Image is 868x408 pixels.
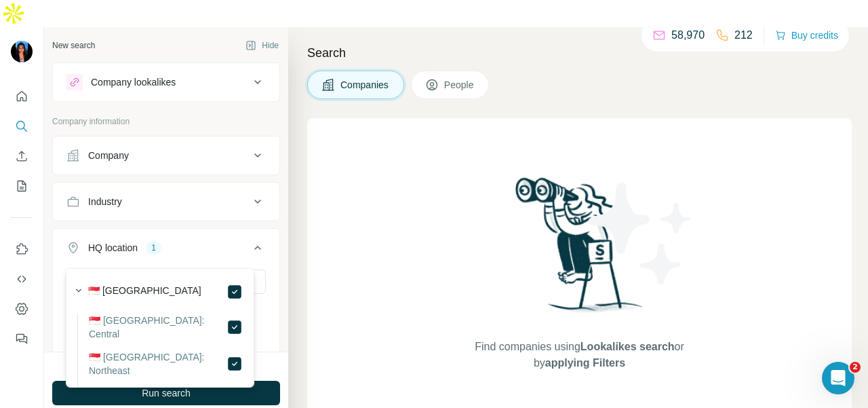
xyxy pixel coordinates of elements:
div: HQ location [88,241,138,255]
button: Company [53,139,279,172]
button: My lists [11,174,33,198]
span: Lookalikes search [580,341,675,352]
button: Hide [236,35,288,56]
button: Dashboard [11,297,33,321]
p: Company information [52,115,280,128]
iframe: Intercom live chat [822,362,854,394]
button: Enrich CSV [11,144,33,168]
button: Use Surfe API [11,267,33,291]
img: Surfe Illustration - Woman searching with binoculars [509,174,650,325]
button: HQ location1 [53,231,279,270]
span: People [444,78,475,92]
button: Search [11,114,33,138]
button: Run search [52,381,280,405]
button: Buy credits [775,26,838,45]
div: Industry [88,195,122,208]
span: Run search [142,386,191,400]
span: Find companies using or by [471,339,688,371]
button: Use Surfe on LinkedIn [11,237,33,261]
div: 1 [146,242,161,254]
div: Company [88,149,129,162]
button: Feedback [11,327,33,351]
span: 2 [850,362,861,373]
button: Company lookalikes [53,66,279,98]
button: Quick start [11,84,33,109]
label: 🇸🇬 [GEOGRAPHIC_DATA]: Central [89,314,226,341]
div: Company lookalikes [91,75,176,89]
p: 58,970 [671,27,705,43]
p: 212 [734,27,753,43]
div: New search [52,39,95,52]
span: applying Filters [545,357,625,369]
label: 🇸🇬 [GEOGRAPHIC_DATA] [88,284,201,300]
img: Avatar [11,41,33,62]
img: Surfe Illustration - Stars [580,172,702,295]
button: Industry [53,185,279,218]
label: 🇸🇬 [GEOGRAPHIC_DATA]: Northeast [89,350,226,377]
h4: Search [307,43,852,62]
span: Companies [340,78,390,92]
